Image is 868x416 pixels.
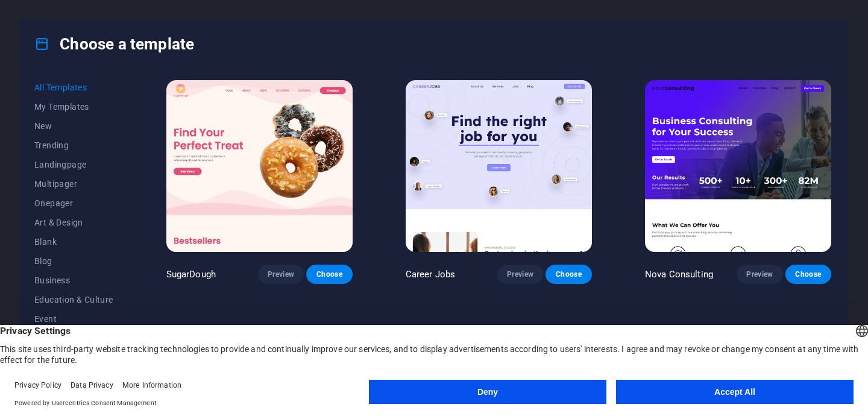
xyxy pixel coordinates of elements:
[34,78,113,97] button: All Templates
[258,265,304,284] button: Preview
[34,174,113,194] button: Multipager
[555,269,582,279] span: Choose
[34,140,113,150] span: Trending
[34,213,113,232] button: Art & Design
[497,265,543,284] button: Preview
[34,102,113,112] span: My Templates
[34,121,113,131] span: New
[34,97,113,116] button: My Templates
[34,256,113,266] span: Blog
[34,83,113,92] span: All Templates
[34,276,113,285] span: Business
[34,34,194,54] h4: Choose a template
[34,194,113,213] button: Onepager
[785,265,831,284] button: Choose
[34,314,113,324] span: Event
[34,160,113,169] span: Landingpage
[34,218,113,227] span: Art & Design
[34,309,113,329] button: Event
[795,269,822,279] span: Choose
[34,237,113,247] span: Blank
[34,136,113,155] button: Trending
[737,265,782,284] button: Preview
[34,295,113,304] span: Education & Culture
[34,179,113,189] span: Multipager
[34,155,113,174] button: Landingpage
[645,80,831,252] img: Nova Consulting
[34,251,113,271] button: Blog
[645,268,713,280] p: Nova Consulting
[406,80,592,252] img: Career Jobs
[34,116,113,136] button: New
[268,269,294,279] span: Preview
[34,198,113,208] span: Onepager
[546,265,591,284] button: Choose
[166,268,216,280] p: SugarDough
[406,268,456,280] p: Career Jobs
[166,80,353,252] img: SugarDough
[507,269,533,279] span: Preview
[34,232,113,251] button: Blank
[316,269,342,279] span: Choose
[746,269,773,279] span: Preview
[306,265,352,284] button: Choose
[34,271,113,290] button: Business
[34,290,113,309] button: Education & Culture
